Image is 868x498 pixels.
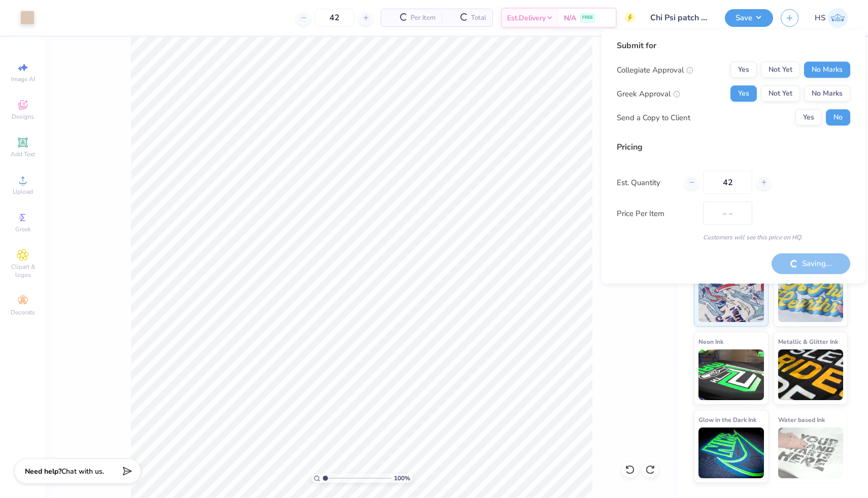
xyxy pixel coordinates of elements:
[617,40,850,52] div: Submit for
[617,233,850,242] div: Customers will see this price on HQ.
[25,467,61,476] strong: Need help?
[394,474,410,483] span: 100 %
[582,14,593,21] span: FREE
[828,8,848,28] img: Hailey Stephens
[698,336,723,347] span: Neon Ink
[698,271,764,322] img: Standard
[11,150,35,158] span: Add Text
[815,8,848,28] a: HS
[411,13,436,23] span: Per Item
[778,414,825,425] span: Water based Ink
[725,9,773,27] button: Save
[315,9,354,27] input: – –
[617,141,850,153] div: Pricing
[795,110,822,126] button: Yes
[617,207,695,219] label: Price Per Item
[815,12,825,24] span: HS
[804,62,850,78] button: No Marks
[643,8,717,28] input: Untitled Design
[698,414,756,425] span: Glow in the Dark Ink
[11,75,35,83] span: Image AI
[778,271,844,322] img: Puff Ink
[703,171,752,194] input: – –
[617,88,680,99] div: Greek Approval
[761,62,800,78] button: Not Yet
[5,263,41,279] span: Clipart & logos
[15,225,31,233] span: Greek
[730,62,757,78] button: Yes
[778,336,838,347] span: Metallic & Glitter Ink
[564,13,576,23] span: N/A
[730,86,757,102] button: Yes
[61,467,104,476] span: Chat with us.
[804,86,850,102] button: No Marks
[617,112,690,123] div: Send a Copy to Client
[698,349,764,400] img: Neon Ink
[507,13,546,23] span: Est. Delivery
[11,308,35,316] span: Decorate
[471,13,486,23] span: Total
[13,188,33,196] span: Upload
[778,428,844,478] img: Water based Ink
[698,428,764,478] img: Glow in the Dark Ink
[12,113,34,121] span: Designs
[778,349,844,400] img: Metallic & Glitter Ink
[617,64,693,76] div: Collegiate Approval
[761,86,800,102] button: Not Yet
[826,110,850,126] button: No
[617,176,677,188] label: Est. Quantity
